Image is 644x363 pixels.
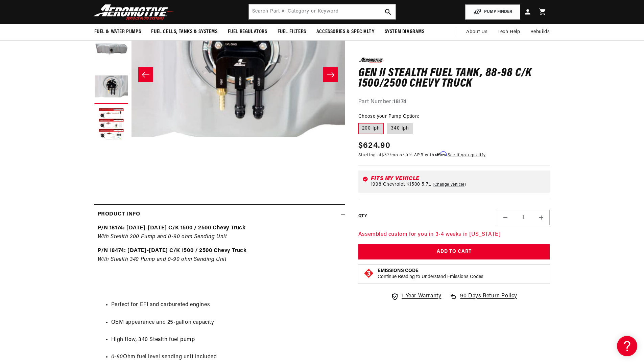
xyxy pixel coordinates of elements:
summary: Fuel Cells, Tanks & Systems [146,24,222,40]
span: Fuel Cells, Tanks & Systems [151,28,217,36]
summary: System Diagrams [380,24,430,40]
span: About Us [466,29,487,35]
span: 1998 Chevrolet K1500 5.7L [371,182,431,187]
button: Load image 3 in gallery view [94,33,128,67]
summary: Tech Help [493,24,525,40]
em: With Stealth 340 Pump and 0-90 ohm Sending Unit [98,257,227,262]
p: Continue Reading to Understand Emissions Codes [378,274,483,280]
summary: Rebuilds [525,24,555,40]
span: $624.90 [358,139,390,152]
a: 1 Year Warranty [391,292,441,300]
button: Load image 4 in gallery view [94,70,128,104]
summary: Fuel Filters [272,24,311,40]
summary: Accessories & Specialty [311,24,380,40]
input: Search by Part Number, Category or Keyword [249,4,396,19]
span: Rebuilds [530,28,550,36]
span: $57 [382,153,389,157]
span: Tech Help [498,28,520,36]
span: Fuel & Water Pumps [94,28,141,36]
span: 90 Days Return Policy [460,292,517,307]
button: Emissions CodeContinue Reading to Understand Emissions Codes [378,268,483,280]
div: Part Number: [358,97,550,106]
button: PUMP FINDER [465,4,520,20]
strong: Emissions Code [378,268,419,273]
h1: Gen II Stealth Fuel Tank, 88-98 C/K 1500/2500 Chevy Truck [358,68,550,89]
em: 0-90 [111,354,123,360]
span: System Diagrams [385,28,425,36]
div: Fits my vehicle [371,176,546,181]
summary: Fuel & Water Pumps [89,24,146,40]
em: With Stealth 200 Pump and 0-90 ohm Sending Unit [98,234,227,240]
button: Slide right [323,67,338,82]
strong: P/N 18474: [DATE]-[DATE] C/K 1500 / 2500 Chevy Truck [98,248,247,253]
p: Assembled custom for you in 3-4 weeks in [US_STATE] [358,230,550,239]
button: Slide left [138,67,153,82]
img: Aeromotive [92,4,176,20]
a: About Us [461,24,493,40]
span: Accessories & Specialty [316,28,375,36]
img: Emissions code [363,268,374,278]
a: 90 Days Return Policy [449,292,517,307]
strong: P/N 18174: [DATE]-[DATE] C/K 1500 / 2500 Chevy Truck [98,225,246,231]
p: Starting at /mo or 0% APR with . [358,152,486,158]
span: Fuel Filters [278,28,306,36]
a: Change vehicle [433,182,466,187]
span: Affirm [435,151,447,156]
span: 1 Year Warranty [402,292,441,300]
strong: 18174 [393,99,407,104]
h2: Product Info [98,210,140,219]
legend: Choose your Pump Option: [358,113,420,120]
summary: Fuel Regulators [223,24,272,40]
button: Add to Cart [358,244,550,259]
button: Load image 5 in gallery view [94,108,128,141]
button: search button [381,4,396,19]
label: 340 lph [387,123,413,134]
li: High flow, 340 Stealth fuel pump [111,336,341,344]
label: QTY [358,213,367,219]
label: 200 lph [358,123,384,134]
a: See if you qualify - Learn more about Affirm Financing (opens in modal) [448,153,486,157]
span: Fuel Regulators [228,28,267,36]
li: Perfect for EFI and carbureted engines [111,301,341,310]
li: OEM appearance and 25-gallon capacity [111,318,341,327]
summary: Product Info [94,205,345,224]
li: Ohm fuel level sending unit included [111,353,341,362]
